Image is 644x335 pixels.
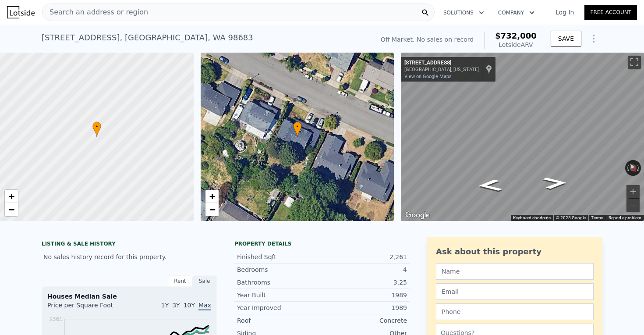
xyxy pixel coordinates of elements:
button: Keyboard shortcuts [513,215,551,221]
span: Max [198,302,211,310]
a: View on Google Maps [404,74,452,79]
div: Year Built [237,291,322,299]
div: Concrete [322,316,407,325]
a: Zoom out [205,203,219,216]
div: Lotside ARV [495,40,537,49]
a: Zoom in [205,190,219,203]
span: + [9,191,14,202]
a: Zoom out [5,203,18,216]
a: Show location on map [486,64,492,74]
button: Zoom in [626,185,640,198]
button: Toggle fullscreen view [628,56,641,69]
div: Off Market. No sales on record [381,35,474,44]
button: Zoom out [626,199,640,212]
span: • [293,123,302,131]
a: Terms (opens in new tab) [591,215,603,220]
div: Property details [234,240,410,247]
a: Zoom in [5,190,18,203]
span: 3Y [172,302,180,309]
div: 2,261 [322,253,407,261]
path: Go Northwest, SE 15th St [533,174,577,192]
tspan: $361 [49,316,63,322]
div: Bathrooms [237,278,322,287]
a: Log In [545,8,584,17]
div: • [92,121,101,137]
path: Go East, SE 15th St [467,176,513,194]
button: Company [491,5,541,21]
div: Street View [401,53,644,221]
div: 1989 [322,303,407,312]
div: 1989 [322,291,407,299]
button: Rotate clockwise [637,160,641,176]
div: LISTING & SALE HISTORY [42,240,217,249]
div: Bedrooms [237,265,322,274]
div: • [293,121,302,137]
img: Lotside [7,6,35,18]
div: Map [401,53,644,221]
div: 4 [322,265,407,274]
span: + [209,191,215,202]
div: 3.25 [322,278,407,287]
span: Search an address or region [42,7,148,18]
button: Rotate counterclockwise [625,160,630,176]
div: [STREET_ADDRESS] [404,60,479,67]
input: Phone [436,303,594,320]
div: [STREET_ADDRESS] , [GEOGRAPHIC_DATA] , WA 98683 [42,32,253,44]
div: Roof [237,316,322,325]
span: 10Y [184,302,195,309]
input: Name [436,263,594,280]
div: Finished Sqft [237,253,322,261]
button: SAVE [551,31,581,46]
button: Reset the view [626,160,640,176]
div: Year Improved [237,303,322,312]
a: Report a problem [609,215,641,220]
div: Rent [168,275,192,287]
a: Free Account [584,5,637,20]
span: 1Y [161,302,169,309]
button: Solutions [436,5,491,21]
div: [GEOGRAPHIC_DATA], [US_STATE] [404,67,479,72]
input: Email [436,283,594,300]
div: No sales history record for this property. [42,249,217,265]
div: Ask about this property [436,246,594,258]
span: − [9,204,14,215]
span: © 2025 Google [556,215,586,220]
span: • [92,123,101,131]
span: − [209,204,215,215]
div: Houses Median Sale [47,292,211,301]
button: Show Options [585,30,602,47]
div: Price per Square Foot [47,301,129,315]
span: $732,000 [495,31,537,40]
img: Google [403,210,432,221]
div: Sale [192,275,217,287]
a: Open this area in Google Maps (opens a new window) [403,210,432,221]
